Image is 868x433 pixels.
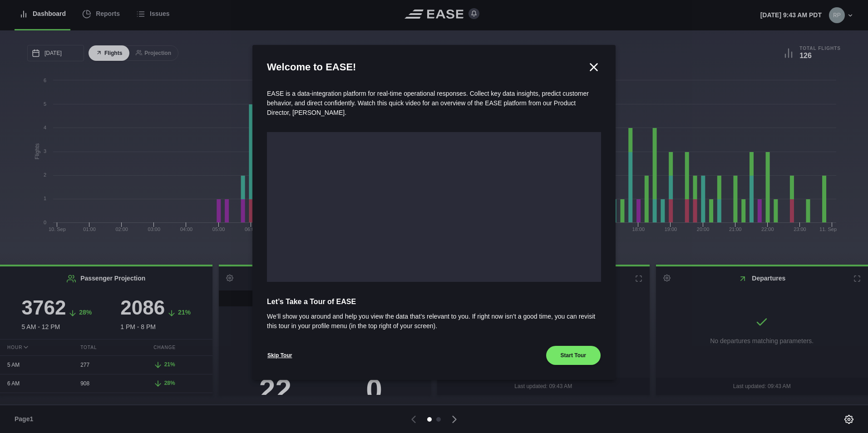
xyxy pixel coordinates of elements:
[267,312,601,331] span: We’ll show you around and help you view the data that’s relevant to you. If right now isn’t a goo...
[267,345,292,365] button: Skip Tour
[267,59,587,74] h2: Welcome to EASE!
[15,414,37,424] span: Page 1
[546,345,601,365] button: Start Tour
[267,296,601,307] span: Let’s Take a Tour of EASE
[267,90,589,116] span: EASE is a data-integration platform for real-time operational responses. Collect key data insight...
[267,132,601,282] iframe: onboarding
